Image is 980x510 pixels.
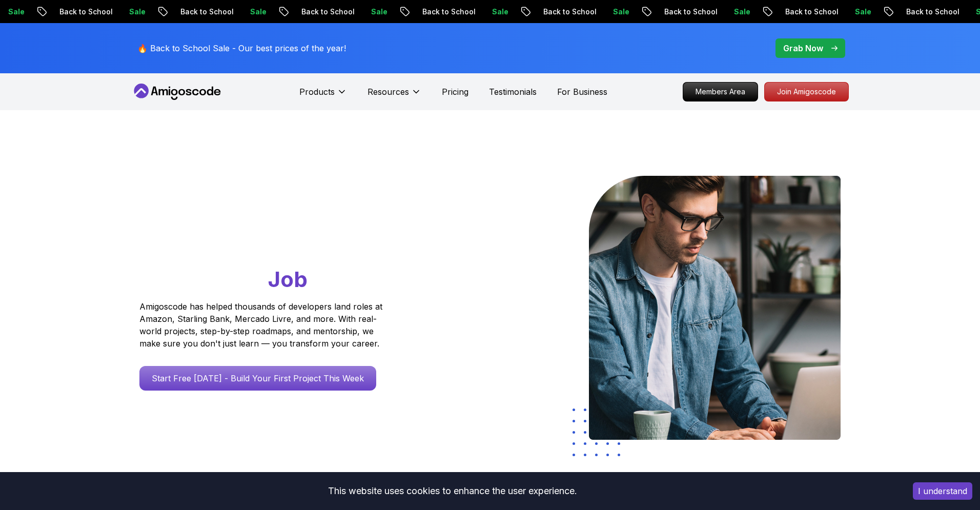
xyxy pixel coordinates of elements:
[724,7,757,17] p: Sale
[683,82,758,101] a: Members Area
[589,176,841,440] img: hero
[367,86,421,106] button: Resources
[139,366,376,391] a: Start Free [DATE] - Build Your First Project This Week
[299,86,335,98] p: Products
[240,7,273,17] p: Sale
[764,82,849,101] a: Join Amigoscode
[603,7,636,17] p: Sale
[361,7,394,17] p: Sale
[896,7,966,17] p: Back to School
[489,86,537,98] a: Testimonials
[139,176,422,294] h1: Go From Learning to Hired: Master Java, Spring Boot & Cloud Skills That Get You the
[139,300,385,350] p: Amigoscode has helped thousands of developers land roles at Amazon, Starling Bank, Mercado Livre,...
[268,266,308,292] span: Job
[482,7,515,17] p: Sale
[775,7,845,17] p: Back to School
[299,86,347,106] button: Products
[765,83,848,101] p: Join Amigoscode
[119,7,152,17] p: Sale
[913,482,972,500] button: Accept cookies
[683,83,758,101] p: Members Area
[413,7,482,17] p: Back to School
[171,7,240,17] p: Back to School
[367,86,409,98] p: Resources
[137,42,346,54] p: 🔥 Back to School Sale - Our best prices of the year!
[50,7,119,17] p: Back to School
[783,42,823,54] p: Grab Now
[655,7,724,17] p: Back to School
[557,86,607,98] a: For Business
[442,86,468,98] a: Pricing
[534,7,603,17] p: Back to School
[845,7,878,17] p: Sale
[292,7,361,17] p: Back to School
[8,480,897,502] div: This website uses cookies to enhance the user experience.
